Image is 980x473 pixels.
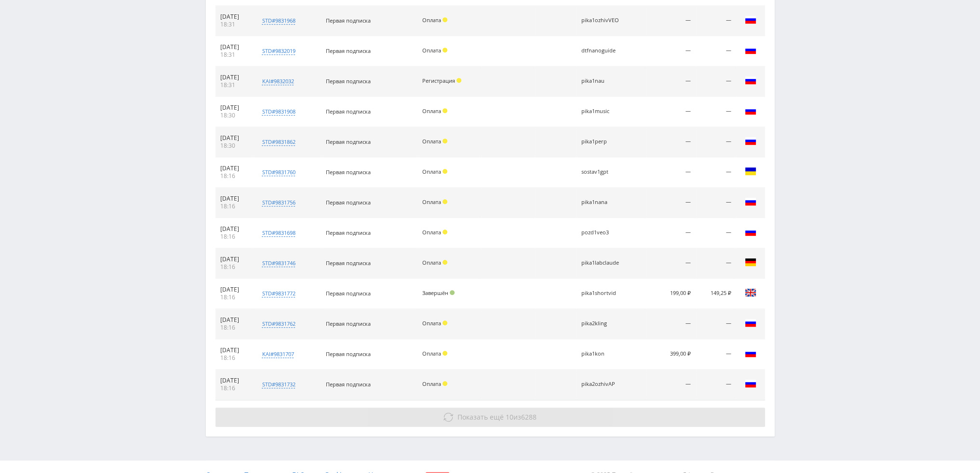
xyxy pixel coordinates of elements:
[326,290,371,297] span: Первая подписка
[326,17,371,24] span: Первая подписка
[443,17,447,22] span: Холд
[450,290,455,295] span: Подтвержден
[745,166,756,177] img: ukr.png
[220,195,248,203] div: [DATE]
[326,259,371,267] span: Первая подписка
[262,320,295,328] div: std#9831762
[220,51,248,59] div: 18:31
[506,412,513,422] span: 10
[262,229,295,237] div: std#9831698
[646,97,696,127] td: —
[646,339,696,370] td: 399,00 ₽
[422,47,441,54] span: Оплата
[696,339,736,370] td: —
[581,139,625,145] div: pika1perp
[262,290,295,297] div: std#9831772
[745,256,756,268] img: deu.png
[443,199,447,204] span: Холд
[422,16,441,24] span: Оплата
[581,351,625,357] div: pika1kon
[646,6,696,36] td: —
[326,320,371,327] span: Первая подписка
[220,13,248,21] div: [DATE]
[745,105,756,116] img: rus.png
[220,104,248,112] div: [DATE]
[220,142,248,150] div: 18:30
[220,81,248,89] div: 18:31
[581,230,625,236] div: pozd1veo3
[745,317,756,329] img: rus.png
[262,138,295,146] div: std#9831862
[220,43,248,51] div: [DATE]
[696,370,736,400] td: —
[326,77,371,85] span: Первая подписка
[220,233,248,241] div: 18:16
[696,218,736,248] td: —
[220,172,248,180] div: 18:16
[646,309,696,339] td: —
[422,107,441,115] span: Оплата
[422,380,441,387] span: Оплата
[696,6,736,36] td: —
[443,48,447,52] span: Холд
[581,290,625,296] div: pika1shortvid
[422,198,441,205] span: Оплата
[443,351,447,356] span: Холд
[422,320,441,327] span: Оплата
[262,381,295,388] div: std#9831732
[696,309,736,339] td: —
[422,350,441,357] span: Оплата
[215,408,765,427] button: Показать ещё 10из6288
[581,199,625,205] div: pika1nana
[422,77,455,84] span: Регистрация
[581,78,625,84] div: pika1nau
[696,127,736,157] td: —
[581,108,625,115] div: pika1music
[326,199,371,206] span: Первая подписка
[696,157,736,188] td: —
[696,66,736,97] td: —
[581,17,625,24] div: pika1ozhivVEO
[443,320,447,325] span: Холд
[745,75,756,86] img: rus.png
[443,230,447,234] span: Холд
[220,324,248,332] div: 18:16
[696,188,736,218] td: —
[262,259,295,267] div: std#9831746
[457,412,537,422] span: из
[443,381,447,386] span: Холд
[220,294,248,301] div: 18:16
[262,168,295,176] div: std#9831760
[326,108,371,115] span: Первая подписка
[745,196,756,207] img: rus.png
[220,346,248,354] div: [DATE]
[326,138,371,145] span: Первая подписка
[443,260,447,265] span: Холд
[646,279,696,309] td: 199,00 ₽
[220,165,248,172] div: [DATE]
[220,286,248,294] div: [DATE]
[262,77,294,85] div: kai#9832032
[646,127,696,157] td: —
[745,287,756,298] img: gbr.png
[220,377,248,384] div: [DATE]
[745,378,756,389] img: rus.png
[457,412,504,422] span: Показать ещё
[696,248,736,279] td: —
[456,78,461,83] span: Холд
[581,169,625,175] div: sostav1gpt
[262,108,295,115] div: std#9831908
[745,135,756,147] img: rus.png
[581,260,625,266] div: pika1labclaude
[326,229,371,236] span: Первая подписка
[262,17,295,25] div: std#9831968
[646,157,696,188] td: —
[262,350,294,358] div: kai#9831707
[220,316,248,324] div: [DATE]
[696,97,736,127] td: —
[220,354,248,362] div: 18:16
[745,226,756,238] img: rus.png
[220,112,248,119] div: 18:30
[220,263,248,271] div: 18:16
[696,279,736,309] td: 149,25 ₽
